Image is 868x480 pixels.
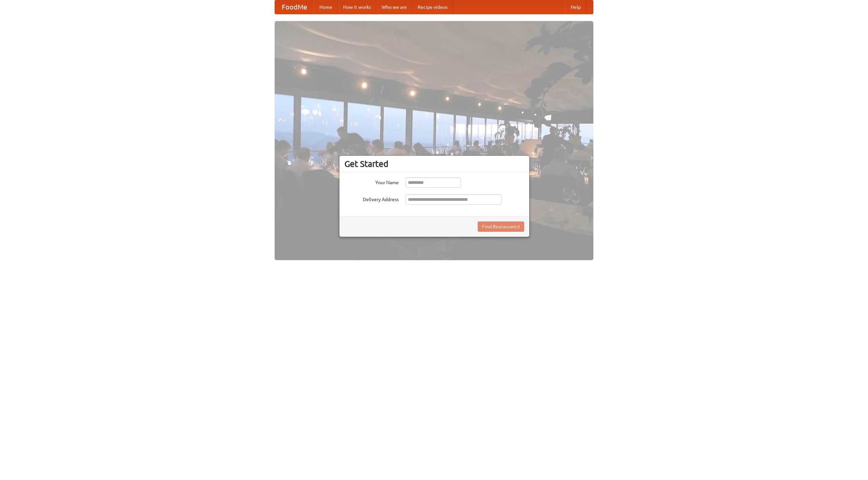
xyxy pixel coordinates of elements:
a: FoodMe [275,0,314,14]
a: Recipe videos [412,0,453,14]
a: How it works [338,0,376,14]
a: Home [314,0,338,14]
label: Delivery Address [344,194,399,203]
label: Your Name [344,177,399,186]
button: Find Restaurants! [478,222,524,232]
a: Help [565,0,586,14]
h3: Get Started [344,159,524,169]
a: Who we are [376,0,412,14]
